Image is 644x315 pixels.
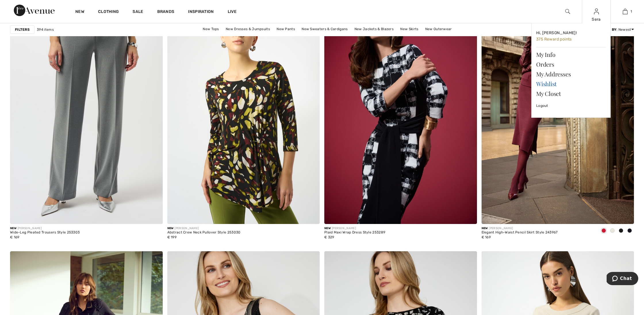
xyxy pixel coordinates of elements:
[611,8,639,15] a: 1
[167,235,177,239] span: € 199
[536,50,606,59] a: My Info
[594,8,599,15] img: My Info
[37,27,54,32] span: 394 items
[536,28,606,45] a: Hi, [PERSON_NAME]! 375 Reward points
[607,272,638,286] iframe: Opens a widget where you can chat to one of our agents
[324,231,385,235] div: Plaid Maxi Wrap Dress Style 253289
[167,231,241,235] div: Abstract Crew Neck Pullover Style 253030
[565,8,570,15] img: search the website
[223,25,273,33] a: New Dresses & Jumpsuits
[167,227,174,230] span: New
[10,235,20,239] span: € 169
[299,25,350,33] a: New Sweaters & Cardigans
[536,37,572,42] span: 375 Reward points
[608,226,617,236] div: Winter White
[75,9,84,15] a: New
[324,227,331,230] span: New
[630,9,632,14] span: 1
[15,27,30,32] strong: Filters
[536,59,606,69] a: Orders
[623,8,628,15] img: My Bag
[536,79,606,89] a: Wishlist
[482,235,491,239] span: € 169
[352,25,396,33] a: New Jackets & Blazers
[167,226,241,231] div: [PERSON_NAME]
[228,9,237,15] a: Live
[623,213,628,218] img: plus_v2.svg
[308,213,314,218] img: plus_v2.svg
[482,227,488,230] span: New
[308,258,314,262] img: heart_black_full.svg
[98,9,119,15] a: Clothing
[14,5,55,16] img: 1ère Avenue
[133,9,143,15] a: Sale
[324,226,385,231] div: [PERSON_NAME]
[625,226,634,236] div: Midnight Blue
[536,89,606,98] a: My Closet
[157,9,175,15] a: Brands
[594,9,599,14] a: Sign In
[200,25,222,33] a: New Tops
[152,213,157,218] img: plus_v2.svg
[466,213,471,218] img: plus_v2.svg
[10,231,80,235] div: Wide-Leg Pleated Trousers Style 253303
[482,226,558,231] div: [PERSON_NAME]
[536,30,577,35] span: Hi, [PERSON_NAME]!
[582,16,610,22] div: Sera
[324,235,334,239] span: € 329
[274,25,298,33] a: New Pants
[152,258,157,262] img: heart_black_full.svg
[599,226,608,236] div: Merlot
[536,98,606,113] a: Logout
[422,25,455,33] a: New Outerwear
[188,9,214,15] span: Inspiration
[466,258,471,262] img: heart_black_full.svg
[482,231,558,235] div: Elegant High-Waist Pencil Skirt Style 243967
[10,226,80,231] div: [PERSON_NAME]
[601,27,634,32] div: : Newest
[617,226,625,236] div: Black
[10,227,16,230] span: New
[397,25,421,33] a: New Skirts
[623,258,628,262] img: heart_black_full.svg
[536,69,606,79] a: My Addresses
